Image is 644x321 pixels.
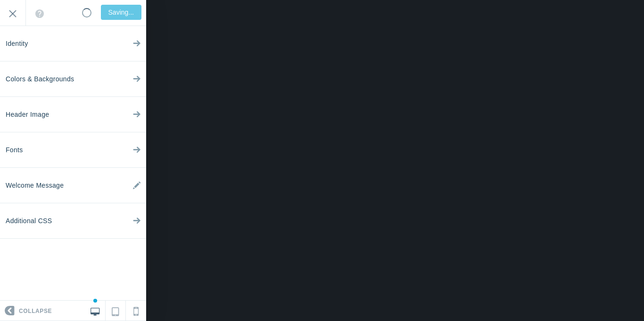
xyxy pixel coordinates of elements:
[6,168,64,203] span: Welcome Message
[6,203,52,239] span: Additional CSS
[6,61,74,97] span: Colors & Backgrounds
[6,132,23,168] span: Fonts
[6,26,28,61] span: Identity
[19,301,52,321] span: Collapse
[6,97,49,132] span: Header Image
